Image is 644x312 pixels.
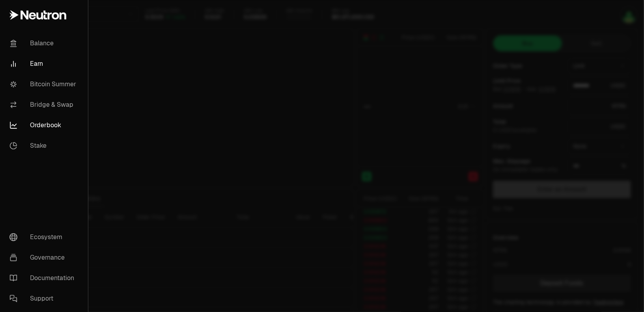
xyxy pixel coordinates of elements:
[3,288,85,309] a: Support
[3,33,85,54] a: Balance
[3,268,85,288] a: Documentation
[3,95,85,115] a: Bridge & Swap
[3,136,85,156] a: Stake
[3,115,85,136] a: Orderbook
[3,54,85,74] a: Earn
[3,74,85,95] a: Bitcoin Summer
[3,247,85,268] a: Governance
[3,227,85,247] a: Ecosystem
